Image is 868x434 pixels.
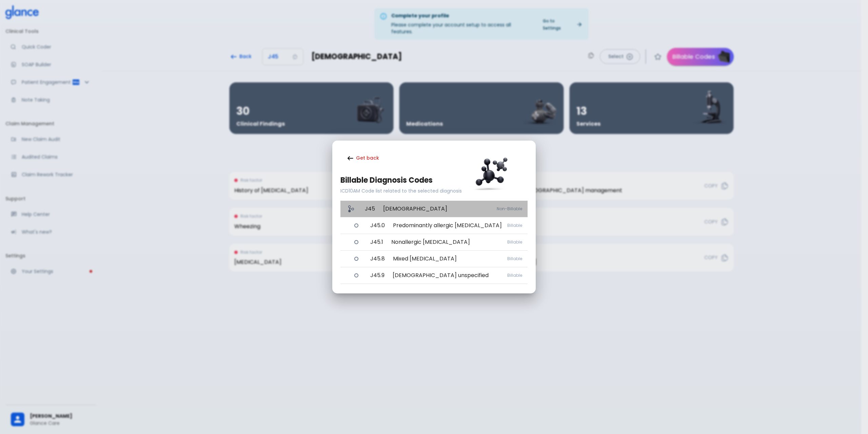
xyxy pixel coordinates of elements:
[465,147,514,196] img: molecule-image-CS3YDfDw.png
[507,222,522,229] span: Billable
[507,272,522,279] span: Billable
[340,151,387,165] button: Get back
[507,239,522,246] span: Billable
[393,271,507,279] span: [DEMOGRAPHIC_DATA] unspecified
[393,255,507,263] span: Mixed [MEDICAL_DATA]
[383,205,497,213] span: [DEMOGRAPHIC_DATA]
[393,221,507,230] span: Predominantly allergic [MEDICAL_DATA]
[340,217,528,234] a: J45.0Predominantly allergic [MEDICAL_DATA]Billable
[391,238,507,246] span: Nonallergic [MEDICAL_DATA]
[340,251,528,267] a: J45.8Mixed [MEDICAL_DATA]Billable
[340,176,465,185] h3: Billable Diagnosis Codes
[507,255,522,262] span: Billable
[340,234,528,251] a: J45.1Nonallergic [MEDICAL_DATA]Billable
[340,267,528,284] a: J45.9[DEMOGRAPHIC_DATA] unspecifiedBillable
[340,201,528,217] a: J45[DEMOGRAPHIC_DATA]Non-Billable
[497,205,522,212] span: Non-Billable
[340,187,462,194] p: ICD10AM Code list related to the selected diagnosis
[370,255,385,263] p: J45.8
[370,221,385,230] p: J45.0
[365,205,375,213] p: J45
[370,238,383,246] p: J45.1
[370,271,384,279] p: J45.9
